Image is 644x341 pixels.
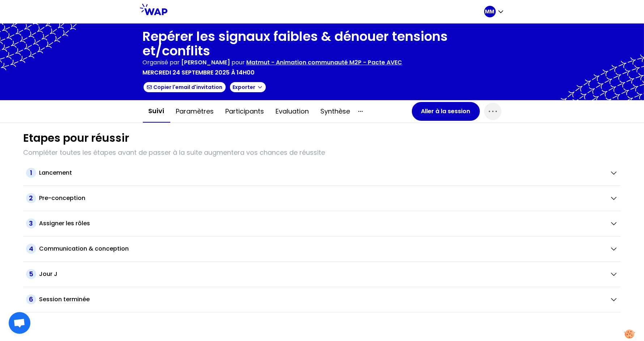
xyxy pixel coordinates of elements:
[270,101,315,122] button: Evaluation
[26,168,36,178] span: 1
[26,244,618,254] button: 4Communication & conception
[26,269,618,279] button: 5Jour J
[26,193,618,203] button: 2Pre-conception
[143,81,226,93] button: Copier l'email d'invitation
[247,58,402,67] p: Matmut - Animation communauté M2P - Pacte AVEC
[26,244,36,254] span: 4
[26,269,36,279] span: 5
[484,6,504,17] button: MM
[220,101,270,122] button: Participants
[26,218,618,229] button: 3Assigner les rôles
[143,100,170,123] button: Suivi
[39,194,85,203] h2: Pre-conception
[170,101,220,122] button: Paramètres
[26,168,618,178] button: 1Lancement
[315,101,356,122] button: Synthèse
[9,312,30,334] div: Ouvrir le chat
[26,218,36,229] span: 3
[26,193,36,203] span: 2
[143,29,502,58] h1: Repérer les signaux faibles & dénouer tensions et/conflits
[39,270,57,278] h2: Jour J
[143,68,255,77] p: mercredi 24 septembre 2025 à 14h00
[23,148,621,158] p: Compléter toutes les étapes avant de passer à la suite augmentera vos chances de réussite
[229,81,266,93] button: Exporter
[39,219,90,228] h2: Assigner les rôles
[143,58,180,67] p: Organisé par
[23,132,129,145] h1: Etapes pour réussir
[182,58,230,67] span: [PERSON_NAME]
[39,295,90,304] h2: Session terminée
[412,102,480,121] button: Aller à la session
[39,244,129,253] h2: Communication & conception
[26,294,36,304] span: 6
[232,58,245,67] p: pour
[39,169,72,177] h2: Lancement
[485,8,495,15] p: MM
[26,294,618,304] button: 6Session terminée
